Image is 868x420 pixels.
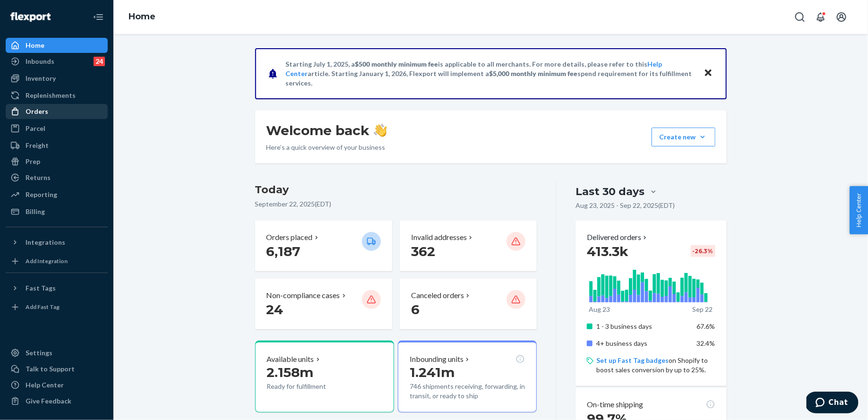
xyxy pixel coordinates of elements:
button: Open Search Box [791,8,809,26]
span: 6 [411,301,420,317]
p: Canceled orders [411,290,464,301]
p: Inbounding units [410,354,464,365]
div: Freight [26,141,49,150]
span: 6,187 [266,243,301,259]
span: 67.6% [697,322,715,330]
h1: Welcome back [266,122,387,139]
a: Home [6,38,108,53]
div: Returns [26,173,51,182]
button: Orders placed 6,187 [255,221,392,271]
span: 1.241m [410,364,455,380]
button: Available units2.158mReady for fulfillment [255,341,394,412]
a: Freight [6,138,108,153]
div: Talk to Support [26,364,75,374]
div: Parcel [26,124,45,133]
img: hand-wave emoji [374,124,387,137]
a: Billing [6,204,108,219]
p: Available units [267,354,314,365]
p: on Shopify to boost sales conversion by up to 25%. [596,356,715,375]
div: Last 30 days [576,184,645,199]
a: Orders [6,104,108,119]
p: Starting July 1, 2025, a is applicable to all merchants. For more details, please refer to this a... [286,60,695,88]
p: Ready for fulfillment [267,382,354,391]
button: Canceled orders 6 [400,279,537,329]
a: Add Fast Tag [6,300,108,315]
button: Non-compliance cases 24 [255,279,392,329]
button: Open account menu [832,8,851,26]
p: Invalid addresses [411,232,467,243]
div: Add Fast Tag [26,303,60,311]
button: Create new [652,128,715,146]
a: Help Center [6,377,108,393]
div: Reporting [26,190,57,199]
button: Open notifications [811,8,830,26]
div: Fast Tags [26,283,56,293]
div: Inbounds [26,57,54,66]
p: Sep 22 [692,305,713,314]
button: Invalid addresses 362 [400,221,537,271]
ol: breadcrumbs [121,3,163,31]
a: Home [129,11,155,22]
a: Settings [6,345,108,360]
div: -26.3 % [691,245,715,257]
button: Help Center [850,186,868,234]
span: 2.158m [267,364,314,380]
div: Orders [26,107,48,116]
button: Inbounding units1.241m746 shipments receiving, forwarding, in transit, or ready to ship [398,341,537,412]
span: $500 monthly minimum fee [355,60,438,68]
img: Flexport logo [10,12,51,22]
button: Integrations [6,235,108,250]
div: Replenishments [26,91,76,100]
span: $5,000 monthly minimum fee [490,69,578,77]
a: Replenishments [6,88,108,103]
button: Talk to Support [6,361,108,377]
a: Prep [6,154,108,169]
a: Inbounds24 [6,54,108,69]
a: Add Integration [6,254,108,269]
p: Aug 23, 2025 - Sep 22, 2025 ( EDT ) [576,201,675,210]
div: Inventory [26,74,56,83]
span: 32.4% [697,339,715,347]
button: Give Feedback [6,394,108,409]
h3: Today [255,182,537,197]
p: On-time shipping [587,399,643,410]
p: Non-compliance cases [266,290,340,301]
p: Orders placed [266,232,313,243]
div: Add Integration [26,257,68,265]
p: 1 - 3 business days [596,322,689,331]
a: Set up Fast Tag badges [596,356,669,364]
p: Aug 23 [589,305,610,314]
div: Give Feedback [26,396,71,406]
span: 24 [266,301,284,317]
p: September 22, 2025 ( EDT ) [255,199,537,209]
button: Delivered orders [587,232,649,243]
button: Close Navigation [89,8,108,26]
div: Billing [26,207,45,216]
div: Prep [26,157,40,166]
p: 746 shipments receiving, forwarding, in transit, or ready to ship [410,382,525,401]
p: 4+ business days [596,339,689,348]
a: Returns [6,170,108,185]
span: 413.3k [587,243,628,259]
a: Reporting [6,187,108,202]
div: 24 [94,57,105,66]
iframe: Opens a widget where you can chat to one of our agents [807,392,859,415]
span: 362 [411,243,435,259]
div: Integrations [26,238,65,247]
a: Parcel [6,121,108,136]
p: Here’s a quick overview of your business [266,143,387,152]
button: Fast Tags [6,281,108,296]
div: Home [26,41,44,50]
div: Settings [26,348,52,358]
button: Close [702,67,714,80]
a: Inventory [6,71,108,86]
div: Help Center [26,380,64,390]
